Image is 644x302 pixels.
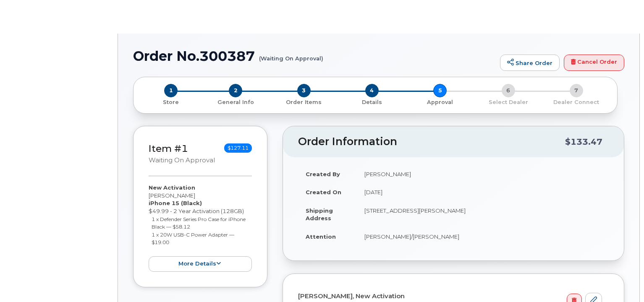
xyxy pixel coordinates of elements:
[164,84,178,97] span: 1
[565,134,602,150] div: $133.47
[270,97,338,106] a: 3 Order Items
[152,232,234,246] small: 1 x 20W USB-C Power Adapter — $19.00
[149,143,188,154] a: Item #1
[306,207,333,222] strong: Shipping Address
[357,201,609,227] td: [STREET_ADDRESS][PERSON_NAME]
[140,97,202,106] a: 1 Store
[298,136,565,148] h2: Order Information
[149,184,252,271] div: [PERSON_NAME] $49.99 - 2 Year Activation (128GB)
[564,55,624,71] a: Cancel Order
[149,184,195,191] strong: New Activation
[205,99,266,106] p: General Info
[202,97,270,106] a: 2 General Info
[152,216,246,230] small: 1 x Defender Series Pro Case for iPhone Black — $58.12
[306,189,341,195] strong: Created On
[306,171,340,177] strong: Created By
[149,256,252,272] button: more details
[306,233,336,240] strong: Attention
[357,183,609,201] td: [DATE]
[133,49,496,63] h1: Order No.300387
[229,84,242,97] span: 2
[259,49,323,62] small: (Waiting On Approval)
[149,200,202,206] strong: iPhone 15 (Black)
[357,165,609,183] td: [PERSON_NAME]
[357,227,609,246] td: [PERSON_NAME]/[PERSON_NAME]
[149,156,215,164] small: Waiting On Approval
[365,84,379,97] span: 4
[500,55,560,71] a: Share Order
[273,99,335,106] p: Order Items
[297,84,311,97] span: 3
[224,143,252,153] span: $127.11
[341,99,403,106] p: Details
[298,293,602,300] h4: [PERSON_NAME], New Activation
[144,99,198,106] p: Store
[338,97,406,106] a: 4 Details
